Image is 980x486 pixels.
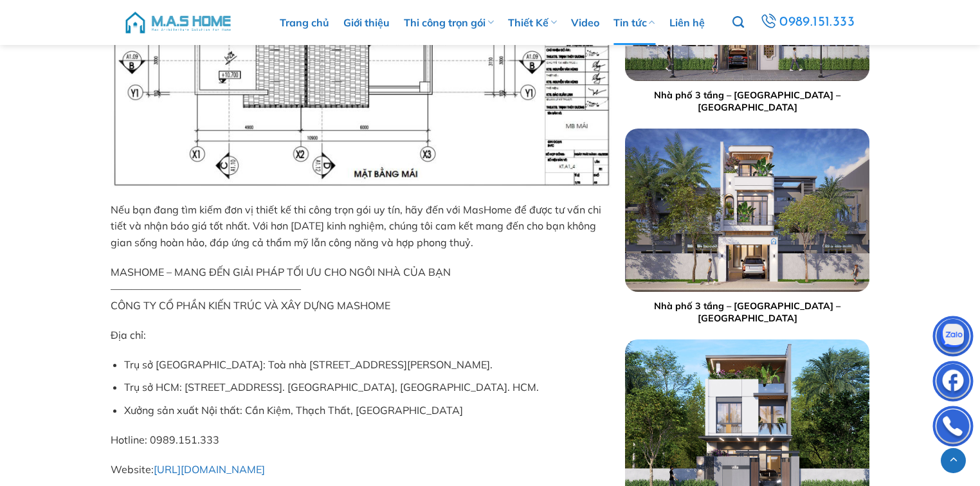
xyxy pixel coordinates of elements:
p: Nếu bạn đang tìm kiếm đơn vị thiết kế thi công trọn gói uy tín, hãy đến với MasHome để được tư vấ... [111,202,612,251]
img: Phone [934,409,972,447]
p: Website: [111,462,612,478]
a: [URL][DOMAIN_NAME] [154,463,265,476]
p: Hotline: 0989.151.333 [111,432,612,449]
a: 0989.151.333 [758,11,857,34]
p: MASHOME – MANG ĐẾN GIẢI PHÁP TỐI ƯU CHO NGÔI NHÀ CỦA BẠN ——————————————————– CÔNG TY CỔ PHẦN KIẾN... [111,264,612,314]
li: Trụ sở HCM: [STREET_ADDRESS]. [GEOGRAPHIC_DATA], [GEOGRAPHIC_DATA]. HCM. [124,379,613,396]
a: Nhà phố 3 tầng – [GEOGRAPHIC_DATA] – [GEOGRAPHIC_DATA] [631,300,864,324]
img: Zalo [934,319,972,357]
li: Xưởng sản xuất Nội thất: Cần Kiệm, Thạch Thất, [GEOGRAPHIC_DATA] [124,402,613,419]
a: Tìm kiếm [732,9,744,36]
img: M.A.S HOME – Tổng Thầu Thiết Kế Và Xây Nhà Trọn Gói [123,3,233,42]
img: Facebook [934,364,972,402]
li: Trụ sở [GEOGRAPHIC_DATA]: Toà nhà [STREET_ADDRESS][PERSON_NAME]. [124,357,613,373]
img: Nhà phố 3 tầng - Anh Tuân - Phú Thọ [625,129,870,292]
a: Lên đầu trang [941,448,966,473]
span: 0989.151.333 [779,12,855,33]
a: Nhà phố 3 tầng – [GEOGRAPHIC_DATA] – [GEOGRAPHIC_DATA] [631,89,864,113]
p: Địa chỉ: [111,327,612,344]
